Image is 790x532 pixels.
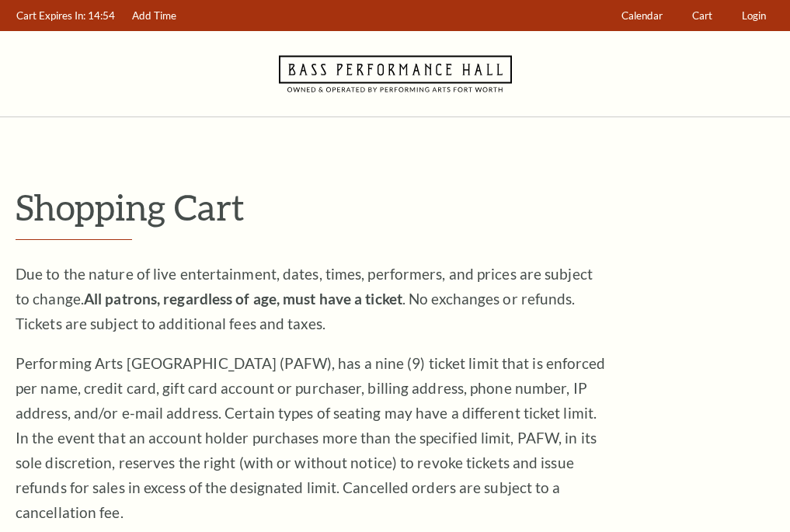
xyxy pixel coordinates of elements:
[125,1,184,31] a: Add Time
[685,1,720,31] a: Cart
[621,9,663,22] span: Calendar
[16,265,593,332] span: Due to the nature of live entertainment, dates, times, performers, and prices are subject to chan...
[16,9,85,22] span: Cart Expires In:
[742,9,766,22] span: Login
[692,9,712,22] span: Cart
[84,290,402,308] strong: All patrons, regardless of age, must have a ticket
[88,9,115,22] span: 14:54
[16,187,774,227] p: Shopping Cart
[735,1,774,31] a: Login
[614,1,670,31] a: Calendar
[16,351,606,525] p: Performing Arts [GEOGRAPHIC_DATA] (PAFW), has a nine (9) ticket limit that is enforced per name, ...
